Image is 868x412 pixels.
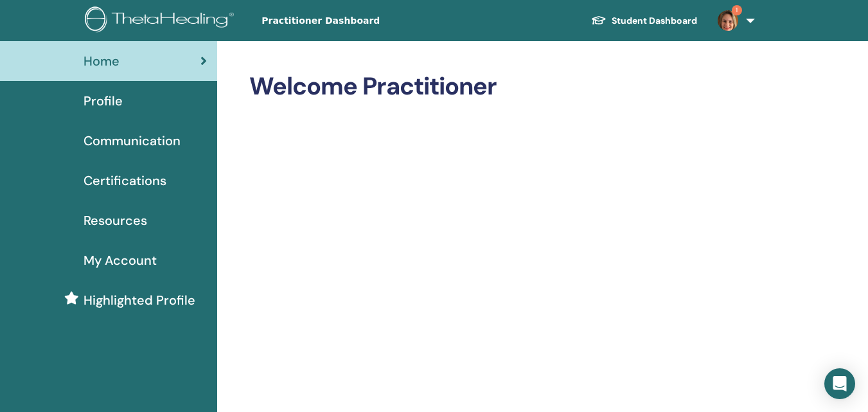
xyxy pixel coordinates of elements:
span: Highlighted Profile [84,291,195,310]
span: Practitioner Dashboard [261,14,454,28]
img: default.jpg [718,10,738,31]
span: Certifications [84,171,166,190]
div: Open Intercom Messenger [824,368,855,399]
span: Home [84,51,120,71]
img: logo.png [85,6,238,35]
span: Resources [84,211,147,230]
h2: Welcome Practitioner [249,72,752,102]
img: graduation-cap-white.svg [591,15,607,26]
a: Student Dashboard [581,9,707,33]
span: 1 [732,5,742,15]
span: Profile [84,91,123,111]
span: Communication [84,131,181,150]
span: My Account [84,251,157,270]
